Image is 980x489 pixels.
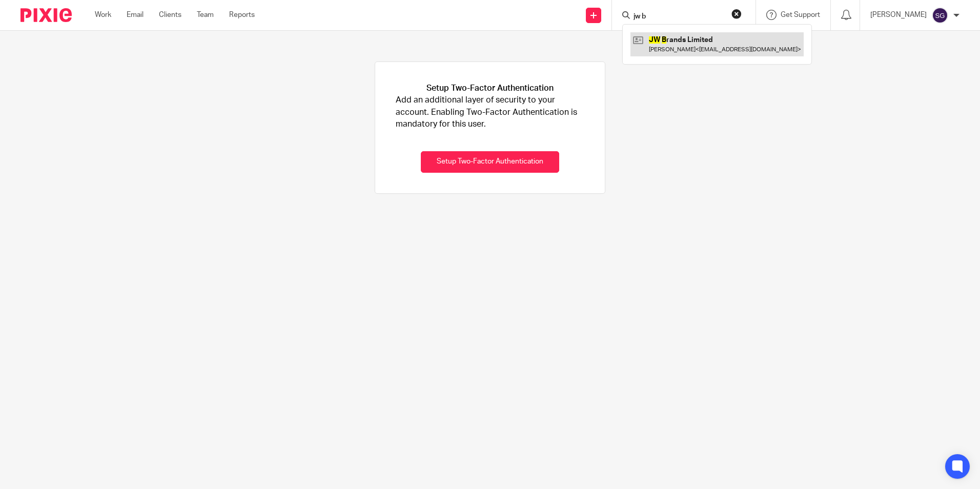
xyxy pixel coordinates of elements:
p: [PERSON_NAME] [870,10,927,20]
a: Email [127,10,144,20]
img: Pixie [21,8,72,22]
a: Work [95,10,111,20]
a: Reports [229,10,255,20]
button: Clear [731,9,742,19]
img: svg%3E [932,7,948,24]
p: Add an additional layer of security to your account. Enabling Two-Factor Authentication is mandat... [396,94,584,130]
button: Setup Two-Factor Authentication [421,151,559,173]
h1: Setup Two-Factor Authentication [426,83,554,94]
span: Get Support [781,11,820,18]
a: Clients [159,10,181,20]
input: Search [632,12,725,22]
a: Team [197,10,214,20]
